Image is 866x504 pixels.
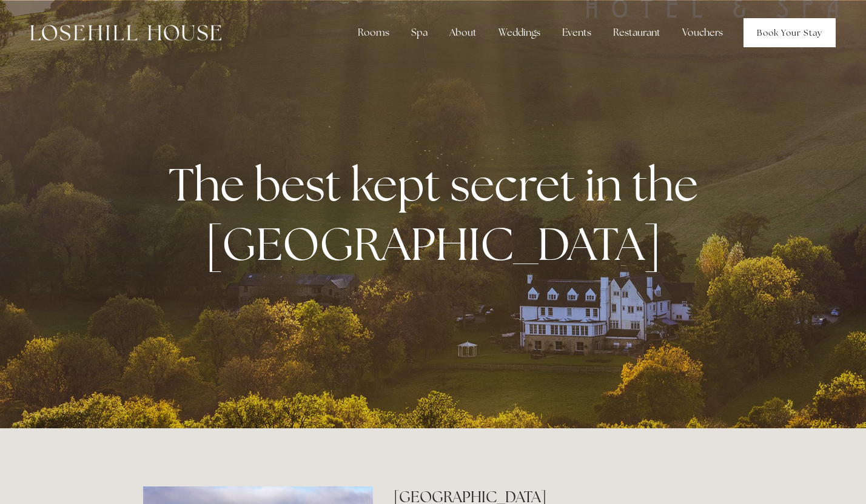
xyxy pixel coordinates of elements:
div: Spa [401,21,437,45]
img: Losehill House [30,25,221,41]
a: Book Your Stay [743,18,836,47]
div: Events [552,21,601,45]
div: About [440,21,486,45]
div: Restaurant [603,21,670,45]
strong: The best kept secret in the [GEOGRAPHIC_DATA] [169,154,708,273]
div: Weddings [489,21,550,45]
a: Vouchers [673,21,733,45]
div: Rooms [348,21,399,45]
